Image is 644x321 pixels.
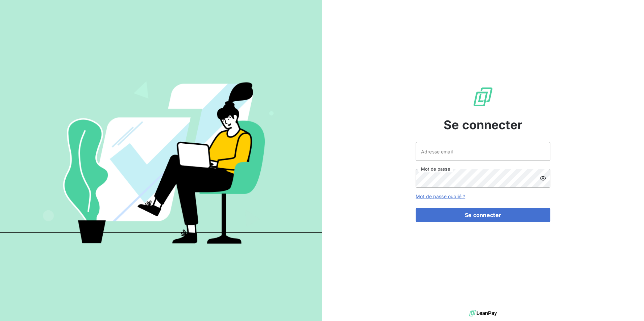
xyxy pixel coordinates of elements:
[469,308,497,318] img: logo
[444,116,522,134] span: Se connecter
[416,208,550,222] button: Se connecter
[472,86,494,108] img: Logo LeanPay
[416,193,465,199] a: Mot de passe oublié ?
[416,142,550,161] input: placeholder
